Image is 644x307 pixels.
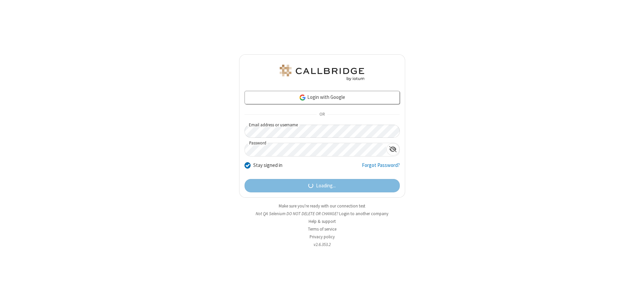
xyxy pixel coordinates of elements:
a: Terms of service [308,226,336,232]
button: Loading... [245,179,400,192]
span: OR [317,110,327,119]
div: Show password [386,143,399,156]
img: google-icon.png [299,94,306,101]
span: Loading... [316,182,336,190]
input: Email address or username [245,125,400,138]
iframe: Chat [627,290,639,302]
a: Forgot Password? [362,162,400,174]
button: Login to another company [339,210,388,217]
li: Not QA Selenium DO NOT DELETE OR CHANGE? [239,210,405,217]
a: Login with Google [245,91,400,104]
img: QA Selenium DO NOT DELETE OR CHANGE [278,65,366,81]
a: Privacy policy [310,234,335,240]
input: Password [245,143,386,156]
label: Stay signed in [253,162,282,169]
a: Help & support [309,219,336,224]
li: v2.6.353.2 [239,241,405,248]
a: Make sure you're ready with our connection test [279,203,365,209]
